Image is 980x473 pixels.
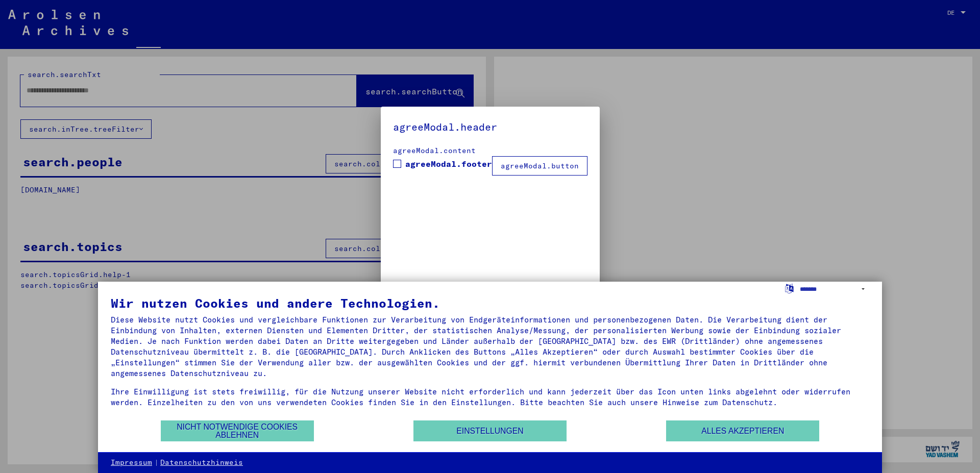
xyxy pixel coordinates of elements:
div: Diese Website nutzt Cookies und vergleichbare Funktionen zur Verarbeitung von Endgeräteinformatio... [111,314,869,379]
select: Sprache auswählen [800,282,869,296]
button: agreeModal.button [492,156,587,176]
a: Impressum [111,458,152,468]
button: Einstellungen [413,420,567,441]
label: Sprache auswählen [784,283,795,293]
button: Alles akzeptieren [666,420,819,441]
span: agreeModal.footer [405,158,492,170]
button: Nicht notwendige Cookies ablehnen [161,420,314,441]
h5: agreeModal.header [393,119,587,135]
div: Wir nutzen Cookies und andere Technologien. [111,297,869,309]
div: agreeModal.content [393,145,587,156]
div: Ihre Einwilligung ist stets freiwillig, für die Nutzung unserer Website nicht erforderlich und ka... [111,386,869,408]
a: Datenschutzhinweis [160,458,243,468]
